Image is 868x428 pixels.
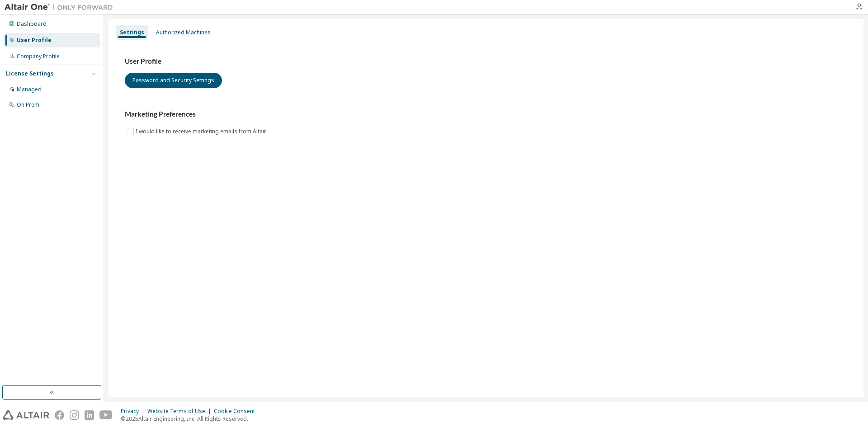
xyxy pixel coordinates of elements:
div: Managed [17,86,42,93]
div: Cookie Consent [214,408,260,415]
div: Dashboard [17,20,47,28]
div: Settings [120,29,144,36]
div: User Profile [17,37,52,44]
h3: User Profile [125,57,847,66]
img: linkedin.svg [85,410,94,420]
p: © 2025 Altair Engineering, Inc. All Rights Reserved. [121,415,260,423]
img: altair_logo.svg [3,410,49,420]
div: Company Profile [17,53,60,60]
h3: Marketing Preferences [125,110,847,119]
div: License Settings [6,70,54,77]
img: youtube.svg [99,410,113,420]
label: I would like to receive marketing emails from Altair [136,126,268,137]
button: Password and Security Settings [125,73,222,88]
div: Privacy [121,408,147,415]
img: instagram.svg [70,410,79,420]
div: Authorized Machines [156,29,211,36]
div: Website Terms of Use [147,408,214,415]
div: On Prem [17,101,39,108]
img: Altair One [5,3,118,12]
img: facebook.svg [55,410,64,420]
